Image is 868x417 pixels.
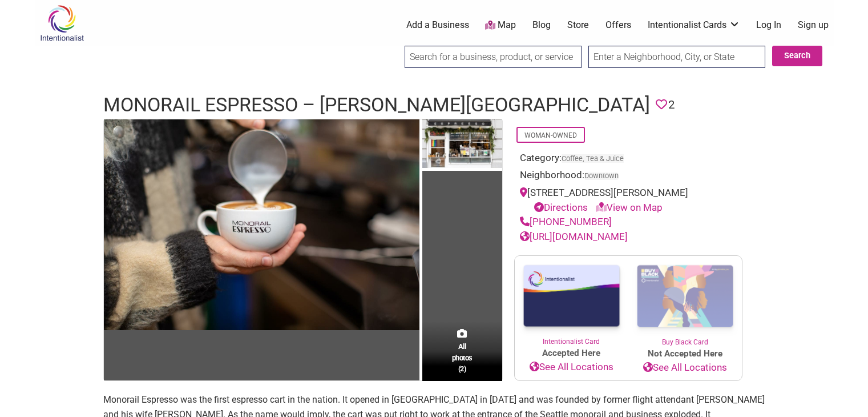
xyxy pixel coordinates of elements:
[668,96,675,114] span: 2
[515,256,628,336] img: Intentionalist Card
[422,119,502,171] img: Monorail Espresso - Westlake
[648,19,740,31] a: Intentionalist Cards
[628,256,742,347] a: Buy Black Card
[532,19,551,31] a: Blog
[515,360,628,375] a: See All Locations
[562,154,624,163] a: Coffee, Tea & Juice
[103,91,650,119] h1: Monorail Espresso – [PERSON_NAME][GEOGRAPHIC_DATA]
[534,202,588,213] a: Directions
[798,19,829,31] a: Sign up
[515,256,628,347] a: Intentionalist Card
[520,186,737,215] div: [STREET_ADDRESS][PERSON_NAME]
[35,5,89,42] img: Intentionalist
[405,46,582,68] input: Search for a business, product, or service
[520,151,737,169] div: Category:
[524,131,577,139] a: Woman-Owned
[567,19,589,31] a: Store
[520,216,612,227] a: [PHONE_NUMBER]
[485,19,516,32] a: Map
[756,19,781,31] a: Log In
[584,173,619,180] span: Downtown
[588,46,765,68] input: Enter a Neighborhood, City, or State
[596,202,663,213] a: View on Map
[605,19,631,31] a: Offers
[628,347,742,360] span: Not Accepted Here
[406,19,469,31] a: Add a Business
[520,168,737,186] div: Neighborhood:
[628,256,742,337] img: Buy Black Card
[104,119,419,330] img: Monorail Espresso
[452,341,473,374] span: All photos (2)
[772,46,822,66] button: Search
[628,360,742,375] a: See All Locations
[515,347,628,360] span: Accepted Here
[520,231,628,242] a: [URL][DOMAIN_NAME]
